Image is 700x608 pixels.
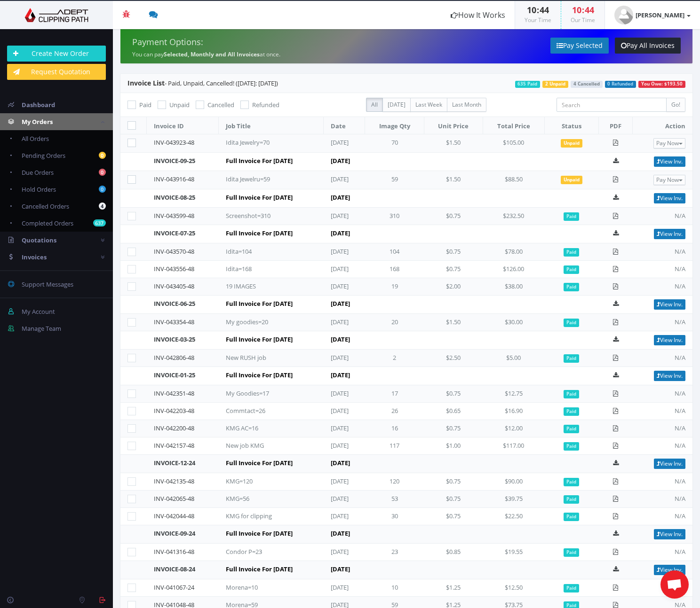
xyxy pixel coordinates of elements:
[564,584,579,592] span: Paid
[654,193,685,203] a: View Inv.
[154,371,195,379] a: INVOICE-01-25
[154,229,195,237] a: INVOICE-07-25
[365,437,424,455] td: 117
[633,261,692,278] td: N/A
[654,529,685,539] a: View Inv.
[483,544,544,561] td: $19.55
[154,565,195,573] a: INVOICE-08-24
[633,117,692,134] th: Action
[22,151,65,160] span: Pending Orders
[424,278,483,296] td: $2.00
[324,491,365,508] td: [DATE]
[483,491,544,508] td: $39.75
[99,152,106,159] b: 0
[219,561,324,579] td: Full Invoice For [DATE]
[324,579,365,597] td: [DATE]
[365,385,424,403] td: 17
[226,265,317,273] div: Idita=168
[483,243,544,261] td: $78.00
[654,156,685,167] a: View Inv.
[483,579,544,597] td: $12.50
[365,261,424,278] td: 168
[154,424,194,432] a: INV-042200-48
[653,138,685,148] button: Pay Now
[365,278,424,296] td: 19
[226,406,317,415] div: Commtact=26
[99,203,106,210] b: 4
[324,385,365,403] td: [DATE]
[424,491,483,508] td: $0.75
[572,4,581,16] span: 10
[324,561,424,579] td: [DATE]
[22,117,53,126] span: My Orders
[226,138,317,147] div: Idita Jewelry=70
[226,441,317,450] div: New job KMG
[598,117,633,134] th: PDF
[219,367,324,385] td: Full Invoice For [DATE]
[219,153,324,171] td: Full Invoice For [DATE]
[365,208,424,225] td: 310
[207,101,234,109] span: Cancelled
[324,225,424,243] td: [DATE]
[226,583,317,592] div: Morena=10
[154,211,194,220] a: INV-043599-48
[424,437,483,455] td: $1.00
[424,403,483,420] td: $0.65
[654,371,685,381] a: View Inv.
[22,324,61,333] span: Manage Team
[226,494,317,503] div: KMG=56
[424,473,483,491] td: $0.75
[169,101,190,109] span: Unpaid
[424,420,483,437] td: $0.75
[483,261,544,278] td: $126.00
[527,4,536,16] span: 10
[653,175,685,185] button: Pay Now
[324,117,365,134] th: Date
[22,168,54,177] span: Due Orders
[324,508,365,525] td: [DATE]
[219,296,324,314] td: Full Invoice For [DATE]
[324,314,365,331] td: [DATE]
[633,350,692,367] td: N/A
[99,169,106,176] b: 0
[633,208,692,225] td: N/A
[226,547,317,556] div: Condor P=23
[365,350,424,367] td: 2
[633,473,692,491] td: N/A
[366,98,383,112] label: All
[7,46,106,62] a: Create New Order
[324,296,424,314] td: [DATE]
[164,50,260,58] strong: Selected, Monthly and All Invoices
[226,211,317,220] div: Screenshot=310
[132,50,280,58] small: You can pay at once.
[561,139,582,148] span: Unpaid
[365,403,424,420] td: 26
[365,544,424,561] td: 23
[365,117,424,134] th: Image Qty
[324,473,365,491] td: [DATE]
[633,437,692,455] td: N/A
[154,299,195,308] a: INVOICE-06-25
[483,403,544,420] td: $16.90
[633,491,692,508] td: N/A
[219,331,324,350] td: Full Invoice For [DATE]
[483,385,544,403] td: $12.75
[410,98,447,112] label: Last Week
[564,478,579,486] span: Paid
[564,425,579,433] span: Paid
[365,420,424,437] td: 16
[154,529,195,538] a: INVOICE-09-24
[324,544,365,561] td: [DATE]
[22,307,55,316] span: My Account
[324,455,424,473] td: [DATE]
[226,353,317,362] div: New RUSH job
[614,6,633,24] img: user_default.jpg
[127,79,278,87] span: - Paid, Unpaid, Cancelled! ([DATE]: [DATE])
[226,424,317,433] div: KMG AC=16
[226,318,317,327] div: My goodies=20
[550,38,609,54] a: Pay Selected
[324,208,365,225] td: [DATE]
[154,477,194,485] a: INV-042135-48
[7,64,106,80] a: Request Quotation
[633,278,692,296] td: N/A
